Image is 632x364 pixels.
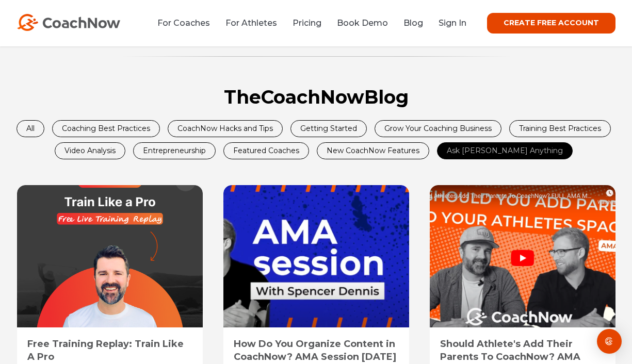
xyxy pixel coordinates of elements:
a: Entrepreneurship [134,143,215,159]
span: CoachNow [261,86,364,108]
a: Book Demo [337,18,388,28]
a: CoachNow Hacks and Tips [168,121,282,137]
a: CREATE FREE ACCOUNT [487,13,615,34]
a: Video Analysis [55,143,125,159]
a: Training Best Practices [510,121,610,137]
a: Sign In [439,18,466,28]
a: Free Training Replay: Train Like A Pro [27,338,184,362]
a: New CoachNow Features [317,143,429,159]
a: All [17,121,44,137]
a: For Coaches [157,18,210,28]
div: Open Intercom Messenger [597,329,622,354]
a: Featured Coaches [224,143,309,159]
a: Getting Started [291,121,366,137]
a: For Athletes [225,18,277,28]
a: Grow Your Coaching Business [375,121,501,137]
a: Pricing [293,18,321,28]
a: How Do You Organize Content in CoachNow? AMA Session [DATE] [234,338,396,362]
a: Ask [PERSON_NAME] Anything [437,143,572,159]
img: CoachNow Logo [17,14,120,31]
a: Coaching Best Practices [53,121,159,137]
h2: The Blog [10,86,622,108]
a: Blog [403,18,423,28]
